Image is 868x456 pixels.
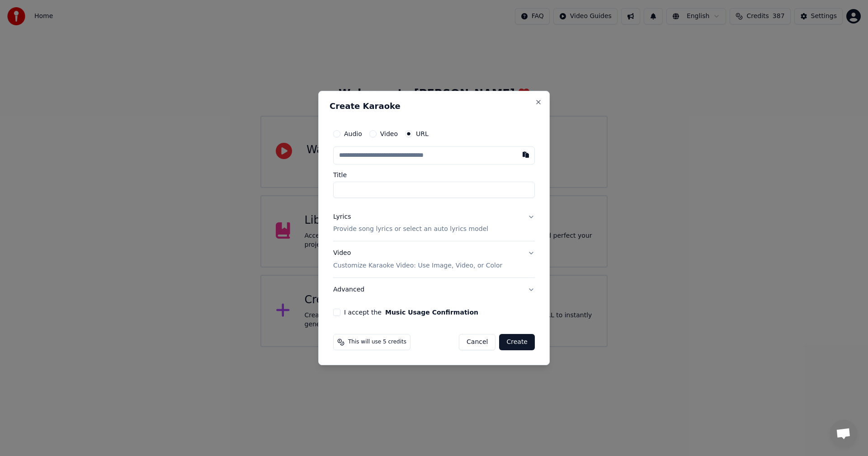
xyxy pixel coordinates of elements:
[348,338,406,346] span: This will use 5 credits
[416,131,429,137] label: URL
[333,212,351,221] div: Lyrics
[344,131,362,137] label: Audio
[385,309,478,315] button: I accept the
[330,102,538,110] h2: Create Karaoke
[333,225,488,234] p: Provide song lyrics or select an auto lyrics model
[499,334,535,350] button: Create
[459,334,495,350] button: Cancel
[380,131,398,137] label: Video
[333,261,502,270] p: Customize Karaoke Video: Use Image, Video, or Color
[333,249,502,271] div: Video
[344,309,478,315] label: I accept the
[333,278,535,301] button: Advanced
[333,242,535,278] button: VideoCustomize Karaoke Video: Use Image, Video, or Color
[333,205,535,241] button: LyricsProvide song lyrics or select an auto lyrics model
[333,172,535,178] label: Title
